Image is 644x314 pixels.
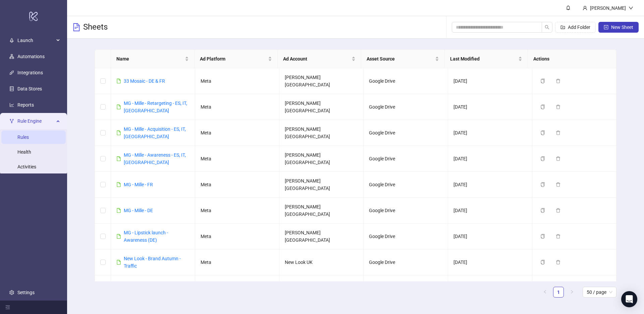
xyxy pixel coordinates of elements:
button: Add Folder [555,22,596,33]
span: down [629,6,633,10]
a: 33 Mosaic - DE & FR [124,78,165,84]
span: copy [540,208,545,213]
span: file [116,130,121,135]
td: Google Drive [364,120,448,146]
a: New Look - Brand Autumn - Traffic [124,256,181,269]
a: MG - Mille - Acquisition - ES, IT, [GEOGRAPHIC_DATA] [124,126,186,139]
button: left [540,287,550,298]
td: Meta [195,172,279,198]
a: Health [17,149,31,155]
td: Google Drive [364,198,448,224]
span: Ad Account [283,55,350,63]
td: [PERSON_NAME] [GEOGRAPHIC_DATA] [279,146,364,172]
th: Ad Platform [195,50,278,68]
a: Reports [17,102,34,108]
span: delete [556,260,560,265]
span: 50 / page [587,287,612,297]
td: Meta [195,146,279,172]
span: copy [540,234,545,239]
li: 1 [553,287,564,298]
td: Meta [195,120,279,146]
td: [DATE] [448,275,532,301]
td: [PERSON_NAME] [GEOGRAPHIC_DATA] [279,68,364,94]
span: delete [556,234,560,239]
span: Asset Source [367,55,434,63]
td: Meta [195,275,279,301]
a: 1 [553,287,563,297]
td: Google Drive [364,172,448,198]
span: Add Folder [568,25,590,30]
td: [DATE] [448,120,532,146]
span: file [116,234,121,239]
td: Meta [195,94,279,120]
td: [PERSON_NAME] [GEOGRAPHIC_DATA] [279,275,364,301]
span: copy [540,130,545,135]
th: Ad Account [278,50,361,68]
td: [DATE] [448,146,532,172]
span: fork [9,119,14,123]
span: delete [556,182,560,187]
span: copy [540,182,545,187]
td: [PERSON_NAME] [GEOGRAPHIC_DATA] [279,224,364,249]
span: file [116,156,121,161]
button: New Sheet [598,22,639,33]
span: search [545,25,549,30]
a: Activities [17,164,36,169]
td: New Look UK [279,249,364,275]
td: Meta [195,198,279,224]
span: delete [556,105,560,109]
th: Last Modified [445,50,528,68]
a: Settings [17,290,35,295]
li: Next Page [567,287,577,298]
td: [DATE] [448,94,532,120]
div: Open Intercom Messenger [621,291,637,307]
a: MG - Lipstick launch - Awareness (DE) [124,230,168,243]
td: Meta [195,224,279,249]
span: copy [540,156,545,161]
span: file [116,260,121,265]
a: MG - Mille - Retargeting - ES, IT, [GEOGRAPHIC_DATA] [124,101,187,113]
span: file [116,182,121,187]
td: Google Drive [364,94,448,120]
span: file [116,208,121,213]
td: Meta [195,249,279,275]
h3: Sheets [83,22,108,33]
span: file [116,105,121,109]
span: copy [540,79,545,83]
td: [PERSON_NAME] [GEOGRAPHIC_DATA] [279,172,364,198]
a: MG - Mille - DE [124,208,153,213]
span: plus-square [604,25,608,30]
td: Google Drive [364,275,448,301]
td: [DATE] [448,249,532,275]
span: delete [556,79,560,83]
span: Launch [17,34,54,47]
td: [PERSON_NAME] [GEOGRAPHIC_DATA] [279,94,364,120]
a: MG - Mille - Awareness - ES, IT, [GEOGRAPHIC_DATA] [124,152,186,165]
span: file-text [72,23,80,31]
td: [DATE] [448,224,532,249]
span: Ad Platform [200,55,267,63]
td: Google Drive [364,146,448,172]
td: Google Drive [364,249,448,275]
td: [DATE] [448,198,532,224]
span: file [116,79,121,83]
td: Google Drive [364,68,448,94]
button: right [567,287,577,298]
span: right [570,290,574,294]
div: [PERSON_NAME] [587,4,629,12]
a: Data Stores [17,86,42,91]
td: [PERSON_NAME] [GEOGRAPHIC_DATA] [279,198,364,224]
td: [PERSON_NAME] [GEOGRAPHIC_DATA] [279,120,364,146]
span: left [543,290,547,294]
li: Previous Page [540,287,550,298]
span: delete [556,130,560,135]
td: Google Drive [364,224,448,249]
span: copy [540,105,545,109]
span: Rule Engine [17,114,54,128]
span: New Sheet [611,25,633,30]
span: folder-add [560,25,565,30]
span: menu-fold [5,305,10,310]
span: Name [116,55,183,63]
span: delete [556,156,560,161]
th: Asset Source [361,50,445,68]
